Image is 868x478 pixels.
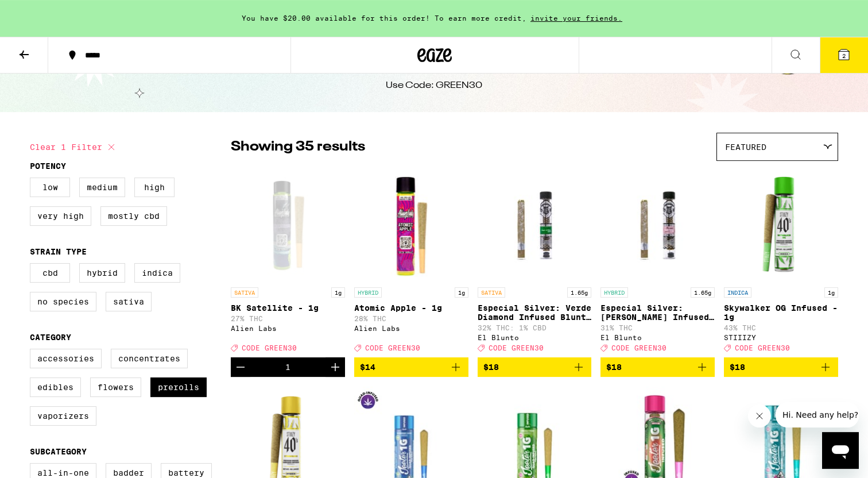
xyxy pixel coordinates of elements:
p: 31% THC [600,324,715,331]
span: invite your friends. [526,14,626,22]
img: Alien Labs - Atomic Apple - 1g [354,167,468,282]
label: Prerolls [150,377,207,397]
iframe: Close message [748,404,771,427]
label: CBD [30,263,70,283]
button: Add to bag [478,357,592,377]
p: HYBRID [354,287,382,298]
label: Flowers [90,377,141,397]
span: CODE GREEN30 [242,344,297,352]
img: El Blunto - Especial Silver: Verde Diamond Infused Blunt - 1.65g [478,167,592,282]
p: SATIVA [478,287,505,298]
label: Vaporizers [30,406,96,426]
label: Concentrates [111,349,188,368]
label: Medium [79,178,125,197]
div: Alien Labs [354,325,468,332]
label: Sativa [106,292,152,311]
label: Indica [134,263,180,283]
span: $18 [606,363,622,372]
span: $18 [730,363,745,372]
p: 1g [824,287,838,298]
p: 1g [455,287,468,298]
p: 43% THC [724,324,838,331]
span: You have $20.00 available for this order! To earn more credit, [242,14,526,22]
span: $18 [483,363,499,372]
p: Atomic Apple - 1g [354,303,468,313]
label: Mostly CBD [100,206,167,226]
label: No Species [30,292,96,311]
div: El Blunto [600,334,715,341]
label: High [134,178,175,197]
div: Use Code: GREEN30 [386,79,482,92]
p: 1.65g [567,287,591,298]
span: 2 [842,52,846,59]
legend: Potency [30,161,66,171]
span: Featured [725,142,766,152]
button: 2 [820,37,868,73]
a: Open page for Especial Silver: Verde Diamond Infused Blunt - 1.65g from El Blunto [478,167,592,357]
p: BK Satellite - 1g [231,303,345,313]
span: CODE GREEN30 [611,344,666,352]
span: CODE GREEN30 [735,344,790,352]
a: Open page for Especial Silver: Rosa Diamond Infused Blunt - 1.65g from El Blunto [600,167,715,357]
p: 27% THC [231,315,345,322]
label: Low [30,178,70,197]
img: STIIIZY - Skywalker OG Infused - 1g [724,167,838,282]
button: Add to bag [354,357,468,377]
img: El Blunto - Especial Silver: Rosa Diamond Infused Blunt - 1.65g [600,167,715,282]
iframe: Message from company [776,402,859,427]
p: Especial Silver: [PERSON_NAME] Infused Blunt - 1.65g [600,303,715,322]
p: 1g [331,287,345,298]
p: 28% THC [354,315,468,322]
span: CODE GREEN30 [365,344,420,352]
p: Skywalker OG Infused - 1g [724,303,838,322]
a: Open page for Skywalker OG Infused - 1g from STIIIZY [724,167,838,357]
p: HYBRID [600,287,628,298]
a: Open page for Atomic Apple - 1g from Alien Labs [354,167,468,357]
p: INDICA [724,287,751,298]
p: 1.65g [691,287,715,298]
button: Increment [325,357,345,377]
legend: Subcategory [30,447,87,456]
p: SATIVA [231,287,258,298]
label: Accessories [30,349,102,368]
div: STIIIZY [724,334,838,341]
button: Clear 1 filter [30,133,118,161]
span: $14 [360,363,375,372]
legend: Category [30,333,71,342]
button: Decrement [231,357,250,377]
div: 1 [285,363,290,372]
label: Hybrid [79,263,125,283]
label: Very High [30,206,91,226]
iframe: Button to launch messaging window [822,432,859,469]
p: 32% THC: 1% CBD [478,324,592,331]
button: Add to bag [600,357,715,377]
div: El Blunto [478,334,592,341]
div: Alien Labs [231,325,345,332]
p: Showing 35 results [231,137,365,157]
legend: Strain Type [30,247,87,256]
span: CODE GREEN30 [489,344,544,352]
label: Edibles [30,377,81,397]
p: Especial Silver: Verde Diamond Infused Blunt - 1.65g [478,303,592,322]
button: Add to bag [724,357,838,377]
a: Open page for BK Satellite - 1g from Alien Labs [231,167,345,357]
